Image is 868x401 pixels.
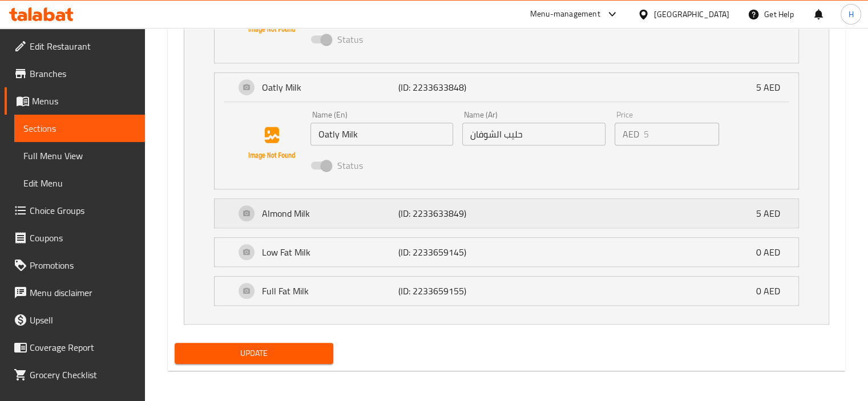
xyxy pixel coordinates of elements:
[756,80,789,94] p: 5 AED
[32,94,136,108] span: Menus
[337,33,363,46] span: Status
[30,204,136,217] span: Choice Groups
[5,87,145,115] a: Menus
[310,123,454,145] input: Enter name En
[5,252,145,279] a: Promotions
[5,33,145,60] a: Edit Restaurant
[5,60,145,87] a: Branches
[398,80,490,94] p: (ID: 2233633848)
[30,231,136,245] span: Coupons
[175,343,334,364] button: Update
[756,245,789,259] p: 0 AED
[30,258,136,272] span: Promotions
[215,277,798,305] div: Expand
[30,39,136,53] span: Edit Restaurant
[184,346,325,361] span: Update
[5,334,145,361] a: Coverage Report
[14,142,145,169] a: Full Menu View
[215,199,798,228] div: Expand
[262,80,399,94] p: Oatly Milk
[398,284,490,298] p: (ID: 2233659155)
[756,206,789,220] p: 5 AED
[14,115,145,142] a: Sections
[23,176,136,190] span: Edit Menu
[30,286,136,299] span: Menu disclaimer
[23,149,136,163] span: Full Menu View
[337,159,363,172] span: Status
[30,341,136,354] span: Coverage Report
[5,224,145,252] a: Coupons
[14,169,145,197] a: Edit Menu
[756,284,789,298] p: 0 AED
[5,306,145,334] a: Upsell
[30,368,136,382] span: Grocery Checklist
[215,238,798,266] div: Expand
[262,245,399,259] p: Low Fat Milk
[235,107,308,180] img: Oatly Milk
[30,313,136,327] span: Upsell
[215,73,798,102] div: Expand
[30,67,136,80] span: Branches
[398,245,490,259] p: (ID: 2233659145)
[623,127,639,141] p: AED
[262,284,399,298] p: Full Fat Milk
[5,279,145,306] a: Menu disclaimer
[5,197,145,224] a: Choice Groups
[5,361,145,388] a: Grocery Checklist
[462,123,605,145] input: Enter name Ar
[262,206,399,220] p: Almond Milk
[848,8,853,21] span: H
[530,7,600,21] div: Menu-management
[654,8,729,21] div: [GEOGRAPHIC_DATA]
[23,121,136,135] span: Sections
[398,206,490,220] p: (ID: 2233633849)
[644,123,720,145] input: Please enter price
